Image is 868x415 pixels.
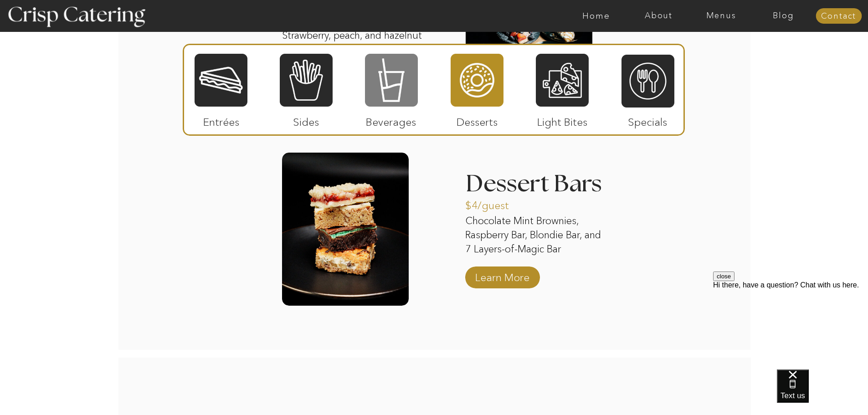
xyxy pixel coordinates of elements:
h3: Dessert Bars [466,172,603,184]
p: Light Bites [532,107,593,133]
a: About [627,11,690,20]
iframe: podium webchat widget prompt [713,272,868,381]
a: $4/guest [465,190,526,216]
a: Menus [690,11,752,20]
a: Contact [816,12,862,21]
a: Learn More [472,262,533,288]
p: Entrées [191,107,252,133]
a: Home [565,11,627,20]
p: Beverages [361,107,421,133]
p: Chocolate Mint Brownies, Raspberry Bar, Blondie Bar, and 7 Layers-of-Magic Bar [465,214,603,258]
p: Specials [617,107,678,133]
a: Blog [752,11,815,20]
p: Sides [276,107,336,133]
iframe: podium webchat widget bubble [777,369,868,415]
p: Desserts [447,107,508,133]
